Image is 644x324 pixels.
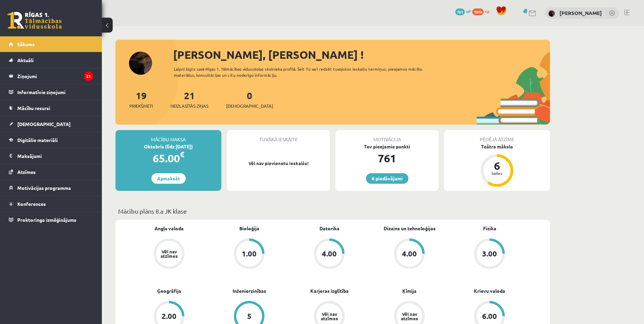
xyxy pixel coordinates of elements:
[335,150,439,166] div: 761
[118,206,547,216] p: Mācību plāns 8.a JK klase
[17,169,36,175] span: Atzīmes
[472,8,484,15] span: 1974
[17,57,34,63] span: Aktuāli
[482,250,497,257] div: 3.00
[487,160,507,171] div: 6
[369,238,449,270] a: 4.00
[548,10,555,17] img: Jasmīne Ozola
[233,287,266,294] a: Inženierzinības
[180,149,184,159] span: €
[482,312,497,320] div: 6.00
[289,238,369,270] a: 4.00
[366,173,408,184] a: 6 piedāvājumi
[9,100,93,116] a: Mācību resursi
[17,84,93,100] legend: Informatīvie ziņojumi
[472,8,493,14] a: 1974 xp
[402,287,417,294] a: Ķīmija
[17,68,93,84] legend: Ziņojumi
[9,116,93,132] a: [DEMOGRAPHIC_DATA]
[322,250,337,257] div: 4.00
[129,103,153,109] span: Priekšmeti
[559,10,602,16] a: [PERSON_NAME]
[9,36,93,52] a: Sākums
[7,12,62,29] a: Rīgas 1. Tālmācības vidusskola
[226,89,273,109] a: 0[DEMOGRAPHIC_DATA]
[209,238,289,270] a: 1.00
[319,225,339,232] a: Datorika
[151,173,186,184] a: Apmaksāt
[310,287,349,294] a: Karjeras izglītība
[400,312,419,321] div: Vēl nav atzīmes
[449,238,530,270] a: 3.00
[170,89,208,109] a: 21Neizlasītās ziņas
[487,171,507,175] div: balles
[9,52,93,68] a: Aktuāli
[173,47,550,63] div: [PERSON_NAME], [PERSON_NAME] !
[226,103,273,109] span: [DEMOGRAPHIC_DATA]
[115,150,221,166] div: 65.00
[84,72,93,81] i: 21
[9,132,93,148] a: Digitālie materiāli
[17,105,50,111] span: Mācību resursi
[17,41,35,47] span: Sākums
[444,143,550,150] div: Teātra māksla
[157,287,181,294] a: Ģeogrāfija
[9,148,93,164] a: Maksājumi
[160,249,179,258] div: Vēl nav atzīmes
[335,143,439,150] div: Tev pieejamie punkti
[17,217,76,223] span: Proktoringa izmēģinājums
[485,8,489,14] span: xp
[227,130,330,143] div: Tuvākā ieskaite
[9,84,93,100] a: Informatīvie ziņojumi
[129,89,153,109] a: 19Priekšmeti
[17,148,93,164] legend: Maksājumi
[9,212,93,228] a: Proktoringa izmēģinājums
[162,312,177,320] div: 2.00
[154,225,184,232] a: Angļu valoda
[17,185,71,191] span: Motivācijas programma
[115,130,221,143] div: Mācību maksa
[247,312,252,320] div: 5
[455,8,471,14] a: 761 mP
[239,225,259,232] a: Bioloģija
[320,312,339,321] div: Vēl nav atzīmes
[17,201,46,207] span: Konferences
[402,250,417,257] div: 4.00
[483,225,496,232] a: Fizika
[17,137,58,143] span: Digitālie materiāli
[170,103,208,109] span: Neizlasītās ziņas
[115,143,221,150] div: Oktobris (līdz [DATE])
[9,196,93,212] a: Konferences
[444,143,550,188] a: Teātra māksla 6 balles
[9,164,93,180] a: Atzīmes
[384,225,436,232] a: Dizains un tehnoloģijas
[242,250,257,257] div: 1.00
[174,66,435,78] div: Laipni lūgts savā Rīgas 1. Tālmācības vidusskolas skolnieka profilā. Šeit Tu vari redzēt tuvojošo...
[9,180,93,196] a: Motivācijas programma
[230,160,327,167] p: Vēl nav pievienotu ieskaišu!
[455,8,465,15] span: 761
[129,238,209,270] a: Vēl nav atzīmes
[335,130,439,143] div: Motivācija
[444,130,550,143] div: Pēdējā atzīme
[9,68,93,84] a: Ziņojumi21
[474,287,505,294] a: Krievu valoda
[17,121,71,127] span: [DEMOGRAPHIC_DATA]
[466,8,471,14] span: mP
